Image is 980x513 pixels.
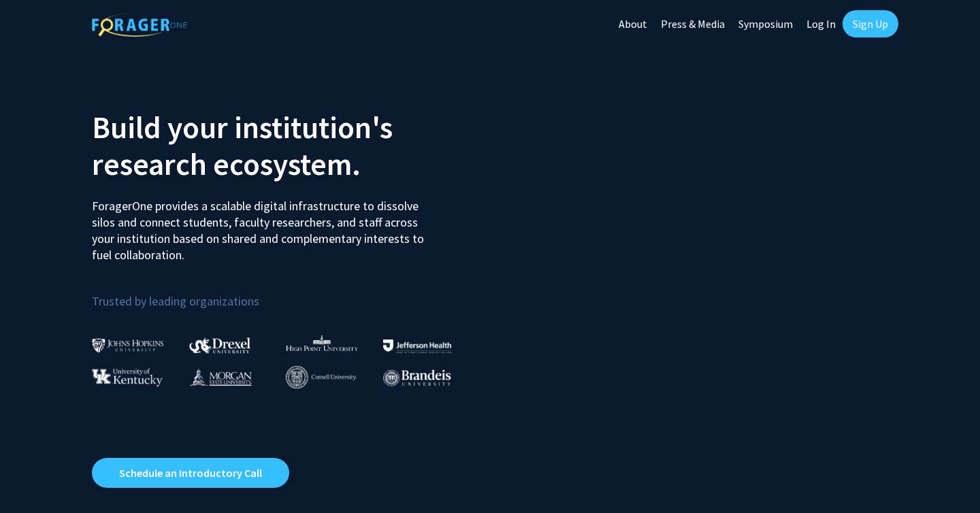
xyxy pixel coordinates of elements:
p: Trusted by leading organizations [92,274,480,312]
a: Sign Up [843,10,898,37]
p: ForagerOne provides a scalable digital infrastructure to dissolve silos and connect students, fac... [92,188,434,263]
img: Drexel University [189,337,250,353]
h2: Build your institution's research ecosystem. [92,109,480,182]
img: Cornell University [286,366,357,388]
img: ForagerOne Logo [92,13,187,37]
img: Johns Hopkins University [92,338,164,352]
img: Morgan State University [189,368,252,386]
img: Thomas Jefferson University [383,340,451,352]
img: Brandeis University [383,369,451,386]
img: University of Kentucky [92,368,163,386]
a: Opens in a new tab [92,458,289,488]
img: High Point University [286,335,358,351]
